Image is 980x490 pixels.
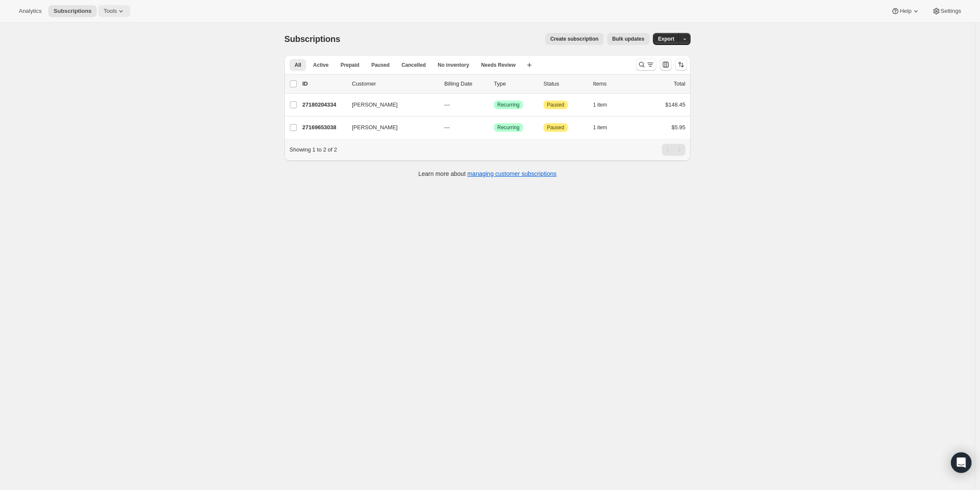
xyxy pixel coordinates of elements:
[347,98,432,112] button: [PERSON_NAME]
[653,33,679,45] button: Export
[19,8,41,15] span: Analytics
[302,99,685,111] div: 27180204334[PERSON_NAME]---SuccessRecurringAttentionPaused1 item$148.45
[674,80,685,88] p: Total
[636,59,656,71] button: Search and filter results
[302,80,345,88] p: ID
[658,36,674,42] span: Export
[352,101,398,109] span: [PERSON_NAME]
[543,80,586,88] p: Status
[401,62,426,68] span: Cancelled
[438,62,469,68] span: No inventory
[547,124,564,131] span: Paused
[951,452,971,473] div: Open Intercom Messenger
[497,101,520,108] span: Recurring
[593,99,617,111] button: 1 item
[662,144,685,156] nav: Pagination
[900,8,911,15] span: Help
[14,5,47,17] button: Analytics
[612,36,644,42] span: Bulk updates
[550,36,599,42] span: Create subscription
[497,124,520,131] span: Recurring
[444,124,450,131] span: ---
[302,80,685,88] div: IDCustomerBilling DateTypeStatusItemsTotal
[547,101,564,108] span: Paused
[444,101,450,108] span: ---
[289,146,337,154] p: Showing 1 to 2 of 2
[48,5,97,17] button: Subscriptions
[352,123,398,132] span: [PERSON_NAME]
[522,59,536,71] button: Create new view
[545,33,604,45] button: Create subscription
[371,62,390,68] span: Paused
[347,121,432,134] button: [PERSON_NAME]
[660,59,672,71] button: Customize table column order and visibility
[593,122,617,134] button: 1 item
[593,80,636,88] div: Items
[607,33,649,45] button: Bulk updates
[593,101,607,108] span: 1 item
[284,34,340,44] span: Subscriptions
[927,5,966,17] button: Settings
[302,123,345,132] p: 27169653038
[886,5,925,17] button: Help
[593,124,607,131] span: 1 item
[302,122,685,134] div: 27169653038[PERSON_NAME]---SuccessRecurringAttentionPaused1 item$5.95
[98,5,130,17] button: Tools
[467,170,557,177] a: managing customer subscriptions
[352,80,437,88] p: Customer
[313,62,328,68] span: Active
[340,62,359,68] span: Prepaid
[494,80,537,88] div: Type
[419,169,557,178] p: Learn more about
[444,80,487,88] p: Billing Date
[941,8,961,15] span: Settings
[665,101,685,108] span: $148.45
[53,8,92,15] span: Subscriptions
[675,59,687,71] button: Sort the results
[103,8,117,15] span: Tools
[671,124,685,131] span: $5.95
[295,62,301,68] span: All
[302,101,345,109] p: 27180204334
[481,62,516,68] span: Needs Review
